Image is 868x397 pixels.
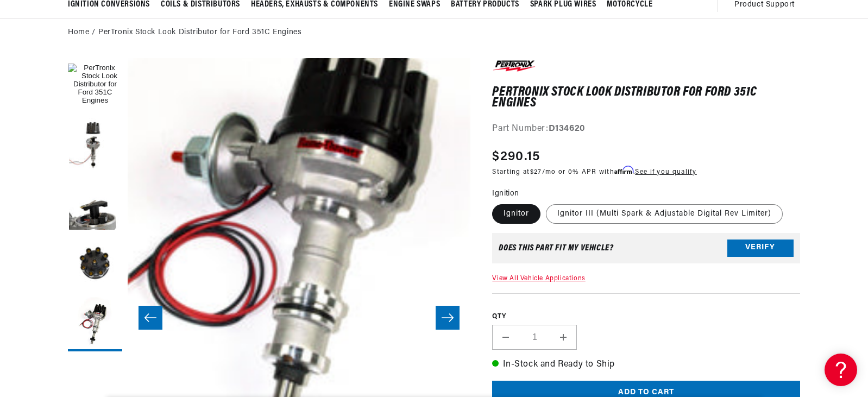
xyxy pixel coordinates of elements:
button: Load image 3 in gallery view [68,178,122,232]
button: Slide right [436,306,460,330]
button: Load image 4 in gallery view [68,237,122,292]
button: Verify [727,240,794,257]
span: Affirm [614,166,633,174]
button: Slide left [139,306,162,330]
a: Home [68,27,89,39]
div: Part Number: [492,122,800,136]
div: Does This part fit My vehicle? [499,244,613,253]
a: See if you qualify - Learn more about Affirm Financing (opens in modal) [635,169,696,175]
span: $290.15 [492,147,540,167]
button: Load image 2 in gallery view [68,118,122,172]
label: Ignitor III (Multi Spark & Adjustable Digital Rev Limiter) [546,204,783,224]
button: Load image 1 in gallery view [68,58,122,112]
nav: breadcrumbs [68,27,800,39]
span: $27 [530,169,542,175]
p: Starting at /mo or 0% APR with . [492,167,696,177]
h1: PerTronix Stock Look Distributor for Ford 351C Engines [492,87,800,109]
label: QTY [492,312,800,322]
p: In-Stock and Ready to Ship [492,358,800,372]
a: PerTronix Stock Look Distributor for Ford 351C Engines [98,27,301,39]
button: Load image 5 in gallery view [68,297,122,351]
strong: D134620 [549,124,585,133]
label: Ignitor [492,204,540,224]
legend: Ignition [492,188,520,199]
a: View All Vehicle Applications [492,275,585,282]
